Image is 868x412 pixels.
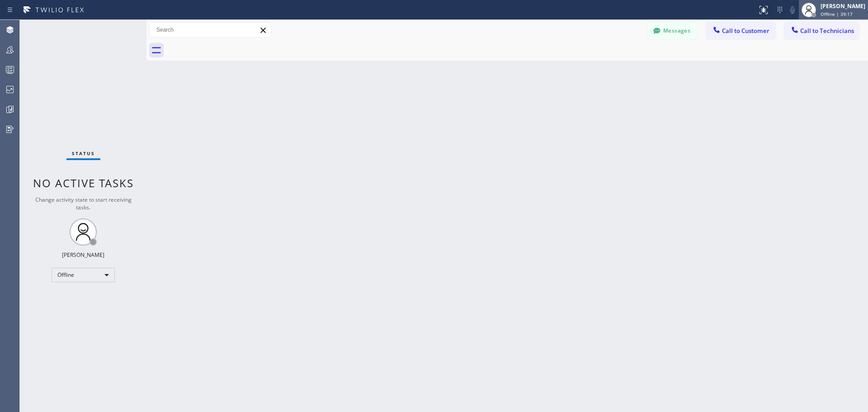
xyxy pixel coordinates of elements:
[72,150,95,156] span: Status
[821,2,865,10] div: [PERSON_NAME]
[62,251,104,259] div: [PERSON_NAME]
[35,196,132,211] span: Change activity state to start receiving tasks.
[647,22,697,39] button: Messages
[800,27,854,35] span: Call to Technicians
[784,22,859,39] button: Call to Technicians
[150,23,271,37] input: Search
[52,268,115,282] div: Offline
[786,4,799,16] button: Mute
[821,11,853,17] span: Offline | 39:17
[706,22,775,39] button: Call to Customer
[33,175,134,190] span: No active tasks
[722,27,769,35] span: Call to Customer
